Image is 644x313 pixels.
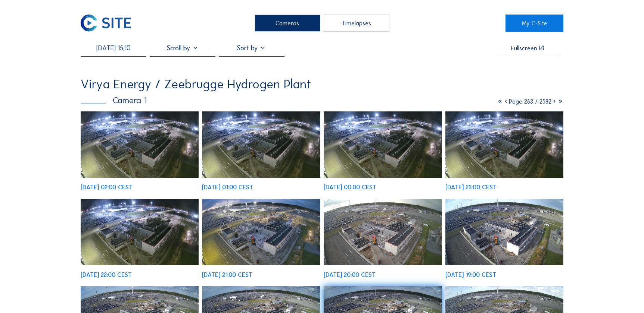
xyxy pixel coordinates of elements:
[324,272,376,278] div: [DATE] 20:00 CEST
[505,15,563,31] a: My C-Site
[81,15,131,31] img: C-SITE Logo
[324,15,389,31] div: Timelapses
[81,199,199,265] img: image_52927871
[445,199,564,265] img: image_52926715
[445,111,564,178] img: image_52928232
[81,78,311,91] div: Virya Energy / Zeebrugge Hydrogen Plant
[324,111,442,178] img: image_52928635
[511,45,537,51] div: Fullscreen
[81,272,132,278] div: [DATE] 22:00 CEST
[445,272,496,278] div: [DATE] 19:00 CEST
[255,15,320,31] div: Cameras
[81,184,133,190] div: [DATE] 02:00 CEST
[81,96,147,105] div: Camera 1
[202,184,253,190] div: [DATE] 01:00 CEST
[81,111,199,178] img: image_52929382
[202,199,320,265] img: image_52927496
[81,44,146,52] input: Search by date 󰅀
[445,184,497,190] div: [DATE] 23:00 CEST
[324,199,442,265] img: image_52927125
[509,98,551,105] span: Page 263 / 2582
[202,272,252,278] div: [DATE] 21:00 CEST
[81,15,139,31] a: C-SITE Logo
[324,184,376,190] div: [DATE] 00:00 CEST
[202,111,320,178] img: image_52929008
